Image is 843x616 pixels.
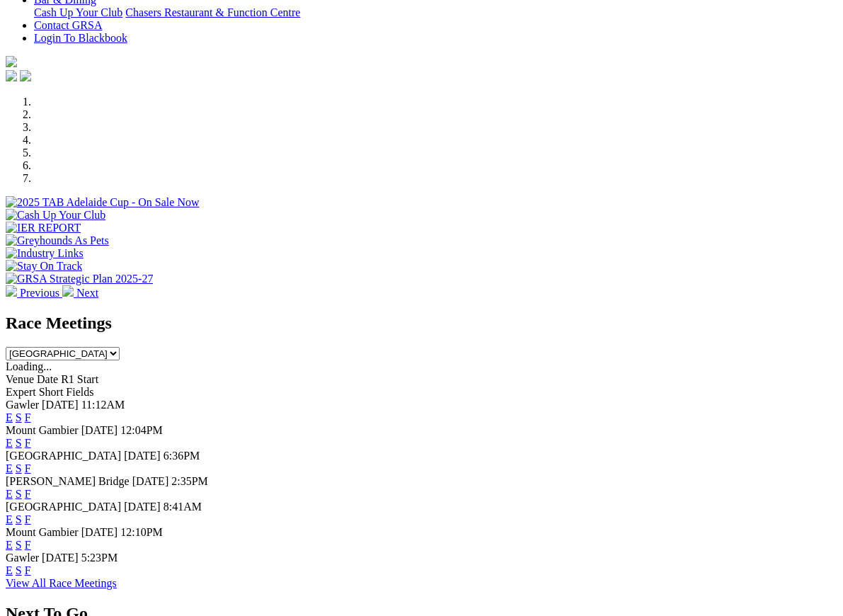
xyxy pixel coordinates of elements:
span: Next [76,287,98,299]
span: 11:12AM [81,399,125,411]
a: F [25,513,31,525]
a: S [16,539,22,551]
a: F [25,437,31,449]
span: Loading... [6,360,52,372]
span: [DATE] [124,501,161,513]
a: Previous [6,287,62,299]
a: S [16,564,22,576]
a: E [6,564,13,576]
span: Date [37,373,58,385]
span: 6:36PM [164,450,200,462]
span: Fields [66,386,93,398]
img: GRSA Strategic Plan 2025-27 [6,273,153,285]
span: [DATE] [42,552,79,564]
span: Expert [6,386,36,398]
img: Cash Up Your Club [6,209,105,222]
span: [DATE] [42,399,79,411]
img: facebook.svg [6,70,17,81]
a: S [16,513,22,525]
a: Chasers Restaurant & Function Centre [125,6,300,18]
img: logo-grsa-white.png [6,56,17,67]
span: [DATE] [81,526,118,538]
a: E [6,437,13,449]
span: [DATE] [81,424,118,436]
a: F [25,564,31,576]
span: 8:41AM [164,501,202,513]
img: chevron-left-pager-white.svg [6,285,17,297]
span: 5:23PM [81,552,118,564]
a: Contact GRSA [34,19,102,31]
a: E [6,462,13,474]
img: Industry Links [6,247,84,260]
a: Next [62,287,98,299]
a: F [25,539,31,551]
span: [PERSON_NAME] Bridge [6,475,130,487]
span: 12:04PM [120,424,163,436]
a: Cash Up Your Club [34,6,122,18]
span: [DATE] [124,450,161,462]
a: S [16,488,22,500]
span: Venue [6,373,34,385]
span: [GEOGRAPHIC_DATA] [6,501,121,513]
a: View All Race Meetings [6,577,117,589]
img: Stay On Track [6,260,82,273]
span: R1 Start [61,373,98,385]
img: 2025 TAB Adelaide Cup - On Sale Now [6,196,200,209]
img: twitter.svg [20,70,31,81]
a: S [16,437,22,449]
img: IER REPORT [6,222,81,234]
a: F [25,411,31,423]
span: Previous [20,287,59,299]
a: Login To Blackbook [34,32,127,44]
div: Bar & Dining [34,6,837,19]
a: E [6,488,13,500]
span: Short [39,386,64,398]
a: E [6,539,13,551]
img: chevron-right-pager-white.svg [62,285,74,297]
span: Gawler [6,399,39,411]
a: S [16,462,22,474]
span: [GEOGRAPHIC_DATA] [6,450,121,462]
span: [DATE] [132,475,169,487]
a: F [25,462,31,474]
a: E [6,411,13,423]
a: E [6,513,13,525]
a: S [16,411,22,423]
img: Greyhounds As Pets [6,234,109,247]
span: 12:10PM [120,526,163,538]
span: 2:35PM [171,475,208,487]
span: Mount Gambier [6,526,79,538]
span: Gawler [6,552,39,564]
a: F [25,488,31,500]
h2: Race Meetings [6,314,837,333]
span: Mount Gambier [6,424,79,436]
